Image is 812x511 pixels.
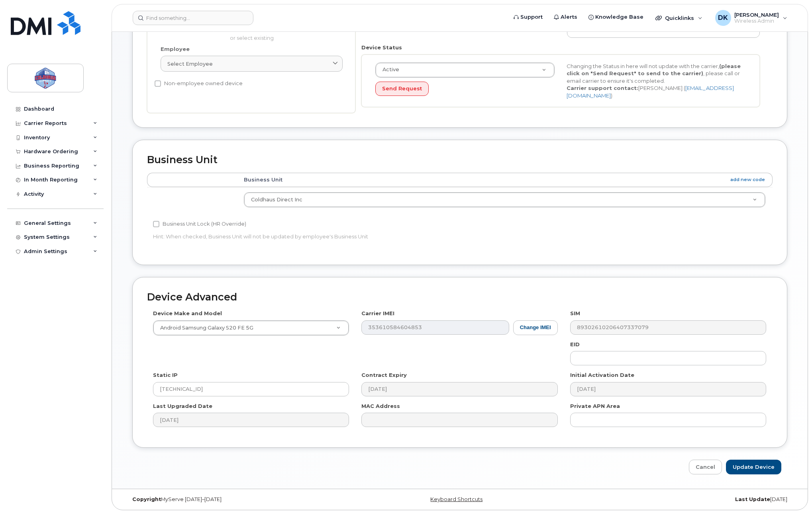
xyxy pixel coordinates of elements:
[153,219,246,229] label: Business Unit Lock (HR Override)
[361,310,394,317] label: Carrier IMEI
[153,233,558,240] p: Hint: When checked, Business Unit will not be updated by employee's Business Unit
[132,496,161,502] strong: Copyright
[126,496,349,503] div: MyServe [DATE]–[DATE]
[361,371,407,379] label: Contract Expiry
[730,176,765,183] a: add new code
[735,496,770,502] strong: Last Update
[161,45,190,53] label: Employee
[375,82,429,96] button: Send Request
[665,15,694,21] span: Quicklinks
[567,85,734,99] a: [EMAIL_ADDRESS][DOMAIN_NAME]
[237,173,773,187] th: Business Unit
[718,13,728,23] span: DK
[710,10,793,26] div: Dariusz Kulpinski
[153,321,349,335] a: Android Samsung Galaxy S20 FE 5G
[570,371,634,379] label: Initial Activation Date
[155,80,161,87] input: Non-employee owned device
[570,341,580,348] label: EID
[161,34,343,42] p: or select existing
[570,310,580,317] label: SIM
[567,85,638,91] strong: Carrier support contact:
[726,460,781,474] input: Update Device
[561,62,752,99] div: Changing the Status in here will not update with the carrier, , please call or email carrier to e...
[251,197,302,203] span: Coldhaus Direct Inc
[430,496,482,502] a: Keyboard Shortcuts
[571,496,793,503] div: [DATE]
[133,11,253,25] input: Find something...
[155,79,243,88] label: Non-employee owned device
[583,9,649,25] a: Knowledge Base
[147,154,773,166] h2: Business Unit
[376,63,554,77] a: Active
[161,56,343,72] a: Select employee
[153,310,222,317] label: Device Make and Model
[361,402,400,410] label: MAC Address
[167,60,213,68] span: Select employee
[734,12,779,18] span: [PERSON_NAME]
[520,13,543,21] span: Support
[155,324,253,332] span: Android Samsung Galaxy S20 FE 5G
[153,371,178,379] label: Static IP
[734,18,779,24] span: Wireless Admin
[147,292,773,303] h2: Device Advanced
[561,13,577,21] span: Alerts
[361,44,402,51] label: Device Status
[689,460,722,474] a: Cancel
[513,320,558,335] button: Change IMEI
[508,9,548,25] a: Support
[570,402,620,410] label: Private APN Area
[548,9,583,25] a: Alerts
[595,13,643,21] span: Knowledge Base
[153,402,212,410] label: Last Upgraded Date
[153,221,159,227] input: Business Unit Lock (HR Override)
[244,193,765,207] a: Coldhaus Direct Inc
[650,10,708,26] div: Quicklinks
[378,66,399,73] span: Active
